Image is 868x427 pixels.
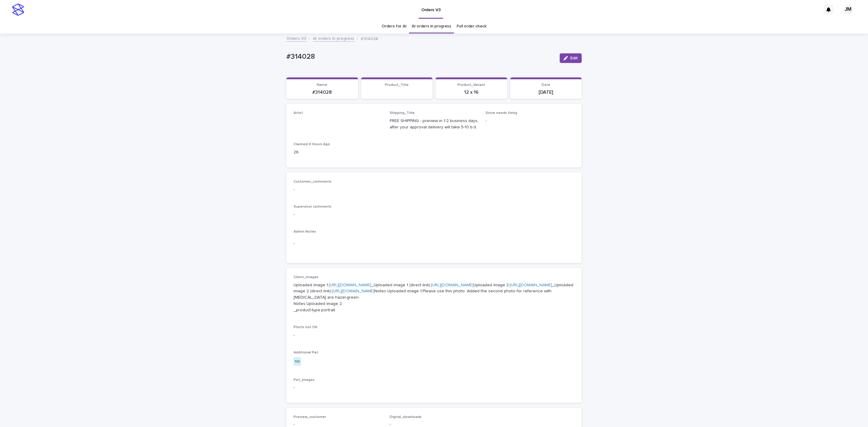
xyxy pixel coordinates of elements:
[412,19,451,33] a: AI orders in progress
[361,35,378,42] p: #314028
[294,230,316,234] span: Admin Notes
[294,378,315,382] span: Pet_Images
[290,89,354,95] p: #314028
[458,83,485,87] span: Product_Variant
[439,89,504,95] p: 12 x 16
[294,240,574,247] p: -
[486,111,517,115] span: Since needs fixing
[332,289,374,293] a: [URL][DOMAIN_NAME]
[294,111,303,115] span: Artist
[329,283,371,287] a: [URL][DOMAIN_NAME]
[313,35,354,42] a: AI orders in progress
[286,35,306,42] a: Orders V3
[294,351,318,354] span: Additional Pet
[286,52,555,61] p: #314028
[294,180,332,184] span: Customer_comments
[294,186,574,193] p: -
[294,415,326,419] span: Preview_customer
[431,283,473,287] a: [URL][DOMAIN_NAME]
[294,385,574,391] p: -
[390,118,479,130] p: FREE SHIPPING - preview in 1-2 business days, after your approval delivery will take 5-10 b.d.
[510,283,552,287] a: [URL][DOMAIN_NAME]
[294,282,574,313] p: Uploaded image 1: _Uploaded image 1 (direct link): Uploaded image 2: _Uploaded image 2 (direct li...
[390,415,422,419] span: Digital_downloads
[294,143,330,146] span: Claimed X Hours Ago
[570,56,578,60] span: Edit
[317,83,327,87] span: Name
[294,211,574,218] p: -
[390,111,415,115] span: Shipping_Title
[542,83,550,87] span: Date
[294,357,301,366] div: no
[385,83,409,87] span: Product_Title
[294,205,332,209] span: Supervisor comments
[514,89,578,95] p: [DATE]
[294,275,319,279] span: Client_Images
[457,19,486,33] a: Full order check
[294,332,574,338] p: -
[12,4,24,16] img: stacker-logo-s-only.png
[843,5,853,14] div: JM
[382,19,406,33] a: Orders for AI
[294,149,382,155] p: 26
[486,118,574,124] p: -
[560,53,582,63] button: Edit
[294,325,317,329] span: Photo not OK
